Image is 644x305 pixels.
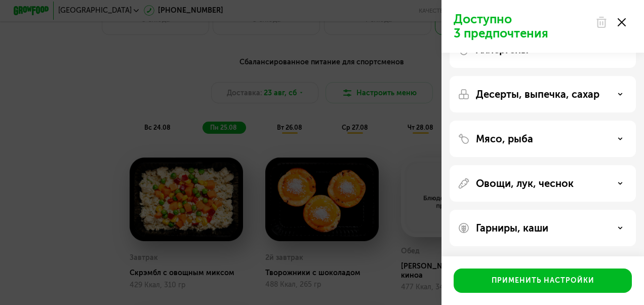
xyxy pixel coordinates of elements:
div: Применить настройки [492,276,594,286]
p: Мясо, рыба [476,133,533,145]
p: Десерты, выпечка, сахар [476,88,599,100]
button: Применить настройки [454,269,632,293]
p: Доступно 3 предпочтения [454,12,589,41]
p: Гарниры, каши [476,222,548,234]
p: Овощи, лук, чеснок [476,177,574,189]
